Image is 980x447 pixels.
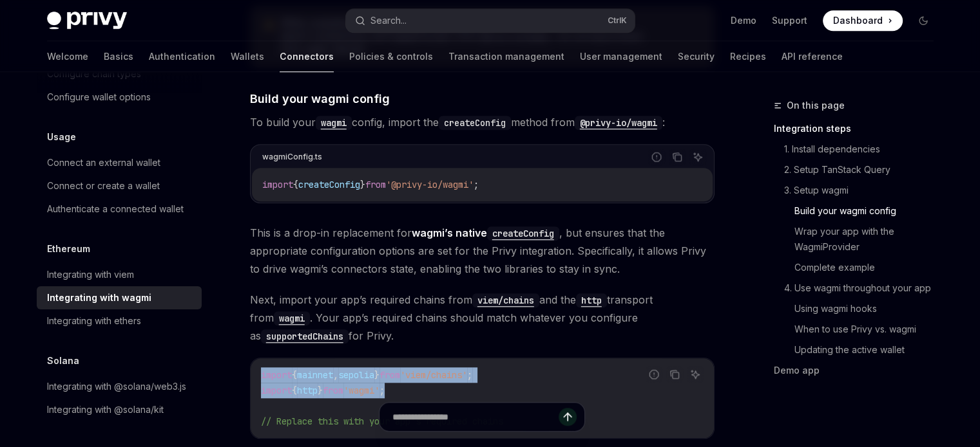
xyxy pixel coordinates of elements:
[648,149,665,165] button: Report incorrect code
[559,408,577,426] button: Send message
[292,369,297,381] span: {
[360,179,365,190] span: }
[47,41,88,72] a: Welcome
[687,366,704,383] button: Ask AI
[346,9,635,32] button: Search...CtrlK
[47,178,160,194] div: Connect or create a wallet
[280,41,334,72] a: Connectors
[576,293,607,307] code: http
[833,14,883,27] span: Dashboard
[316,116,352,130] code: wagmi
[400,369,467,381] span: 'viem/chains'
[37,263,202,286] a: Integrating with viem
[47,353,79,369] h5: Solana
[316,116,352,129] a: wagmi
[370,13,407,28] div: Search...
[333,369,338,381] span: ,
[666,366,683,383] button: Copy the contents from the code block
[380,385,385,396] span: ;
[689,149,706,165] button: Ask AI
[784,278,944,298] a: 4. Use wagmi throughout your app
[794,298,944,319] a: Using wagmi hooks
[472,293,539,306] a: viem/chains
[149,41,215,72] a: Authentication
[323,385,343,396] span: from
[37,174,202,197] a: Connect or create a wallet
[794,340,944,360] a: Updating the active wallet
[231,41,264,72] a: Wallets
[731,14,756,27] a: Demo
[576,293,607,306] a: http
[487,226,559,241] code: createConfig
[47,89,151,105] div: Configure wallet options
[37,309,202,333] a: Integrating with ethers
[274,311,310,324] a: wagmi
[47,402,164,417] div: Integrating with @solana/kit
[250,90,390,107] span: Build your wagmi config
[575,116,662,130] code: @privy-io/wagmi
[47,129,76,145] h5: Usage
[37,375,202,398] a: Integrating with @solana/web3.js
[646,366,662,383] button: Report incorrect code
[47,155,160,170] div: Connect an external wallet
[47,12,127,30] img: dark logo
[782,41,843,72] a: API reference
[47,379,186,394] div: Integrating with @solana/web3.js
[250,113,715,131] span: To build your config, import the method from :
[365,179,386,190] span: from
[37,151,202,174] a: Connect an external wallet
[37,197,202,221] a: Authenticate a connected wallet
[784,139,944,160] a: 1. Install dependencies
[262,179,293,190] span: import
[608,15,627,26] span: Ctrl K
[250,291,715,345] span: Next, import your app’s required chains from and the transport from . Your app’s required chains ...
[794,319,944,340] a: When to use Privy vs. wagmi
[274,311,310,325] code: wagmi
[575,116,662,129] a: @privy-io/wagmi
[794,201,944,221] a: Build your wagmi config
[343,385,380,396] span: 'wagmi'
[104,41,133,72] a: Basics
[297,385,318,396] span: http
[913,10,934,31] button: Toggle dark mode
[412,226,559,239] a: wagmi’s nativecreateConfig
[47,313,141,329] div: Integrating with ethers
[261,329,349,343] code: supportedChains
[784,180,944,201] a: 3. Setup wagmi
[678,41,715,72] a: Security
[47,267,134,282] div: Integrating with viem
[318,385,323,396] span: }
[261,385,292,396] span: import
[794,257,944,278] a: Complete example
[262,149,322,165] div: wagmiConfig.ts
[823,10,903,31] a: Dashboard
[261,329,349,342] a: supportedChains
[297,369,333,381] span: mainnet
[37,286,202,309] a: Integrating with wagmi
[794,221,944,257] a: Wrap your app with the WagmiProvider
[37,398,202,421] a: Integrating with @solana/kit
[37,86,202,109] a: Configure wallet options
[580,41,662,72] a: User management
[261,369,292,381] span: import
[669,149,686,165] button: Copy the contents from the code block
[292,385,297,396] span: {
[774,118,944,139] a: Integration steps
[472,293,539,307] code: viem/chains
[474,179,479,190] span: ;
[772,14,807,27] a: Support
[47,290,151,306] div: Integrating with wagmi
[787,98,845,113] span: On this page
[784,160,944,180] a: 2. Setup TanStack Query
[386,179,474,190] span: '@privy-io/wagmi'
[47,241,90,257] h5: Ethereum
[298,179,360,190] span: createConfig
[380,369,400,381] span: from
[439,116,511,130] code: createConfig
[47,201,184,217] div: Authenticate a connected wallet
[374,369,380,381] span: }
[349,41,433,72] a: Policies & controls
[293,179,298,190] span: {
[467,369,472,381] span: ;
[338,369,374,381] span: sepolia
